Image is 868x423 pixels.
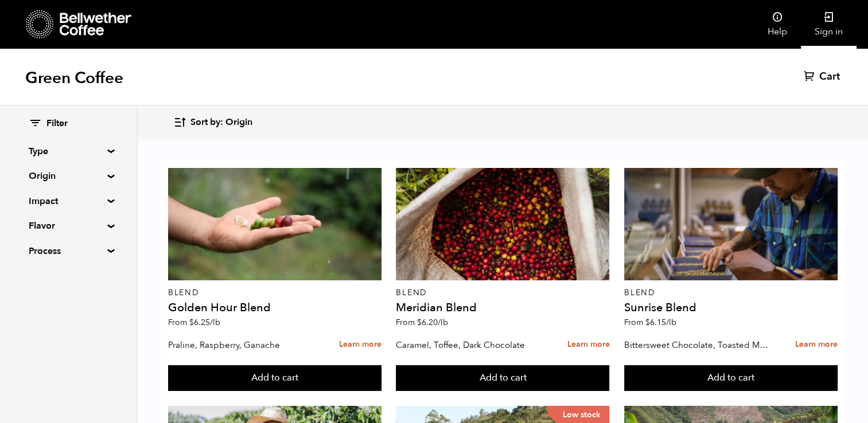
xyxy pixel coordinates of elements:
span: /lb [666,317,676,328]
span: From [396,317,448,328]
span: $ [645,317,650,328]
summary: Origin [29,169,108,183]
bdi: 6.20 [417,317,448,328]
h4: Meridian Blend [396,302,609,314]
span: /lb [438,317,448,328]
span: From [624,317,676,328]
span: Sort by: Origin [190,116,252,129]
p: Praline, Raspberry, Ganache [168,336,313,354]
h4: Golden Hour Blend [168,302,382,314]
button: Add to cart [624,365,838,391]
p: Blend [624,289,838,297]
p: Bittersweet Chocolate, Toasted Marshmallow, Candied Orange, Praline [624,336,769,354]
p: Blend [396,289,609,297]
span: $ [189,317,194,328]
button: Add to cart [168,365,382,391]
bdi: 6.25 [189,317,220,328]
bdi: 6.15 [645,317,676,328]
summary: Type [29,144,108,158]
summary: Process [29,244,108,258]
a: Learn more [567,332,609,357]
a: Learn more [339,332,382,357]
h1: Green Coffee [25,68,123,88]
span: /lb [210,317,220,328]
summary: Flavor [29,219,108,233]
button: Add to cart [396,365,609,391]
a: Cart [804,70,843,84]
span: $ [417,317,422,328]
button: Sort by: Origin [173,109,252,136]
a: Learn more [795,332,838,357]
summary: Impact [29,194,108,208]
p: Blend [168,289,382,297]
span: Filter [46,117,68,130]
span: Cart [819,70,840,84]
span: From [168,317,220,328]
h4: Sunrise Blend [624,302,838,314]
p: Caramel, Toffee, Dark Chocolate [396,336,541,354]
